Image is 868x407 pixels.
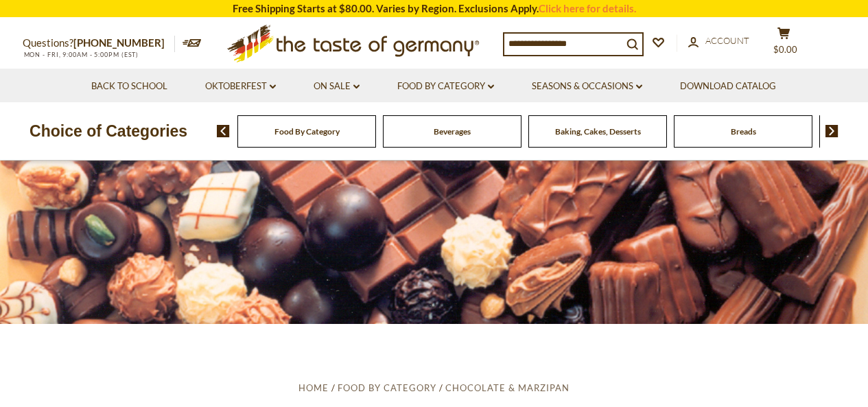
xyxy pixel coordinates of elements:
a: Click here for details. [539,2,636,14]
a: Chocolate & Marzipan [445,382,570,393]
a: [PHONE_NUMBER] [73,36,165,49]
a: Beverages [434,126,471,137]
a: Home [298,382,329,393]
span: $0.00 [773,44,797,55]
a: On Sale [314,79,360,94]
a: Account [688,34,749,49]
a: Breads [731,126,756,137]
a: Download Catalog [680,79,776,94]
span: MON - FRI, 9:00AM - 5:00PM (EST) [23,51,139,58]
img: previous arrow [217,125,230,137]
button: $0.00 [764,27,805,61]
a: Back to School [91,79,167,94]
p: Questions? [23,34,175,52]
a: Baking, Cakes, Desserts [555,126,641,137]
a: Food By Category [274,126,340,137]
a: Seasons & Occasions [532,79,642,94]
a: Oktoberfest [205,79,276,94]
span: Account [705,35,749,46]
img: next arrow [825,125,838,137]
a: Food By Category [338,382,436,393]
a: Food By Category [397,79,494,94]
